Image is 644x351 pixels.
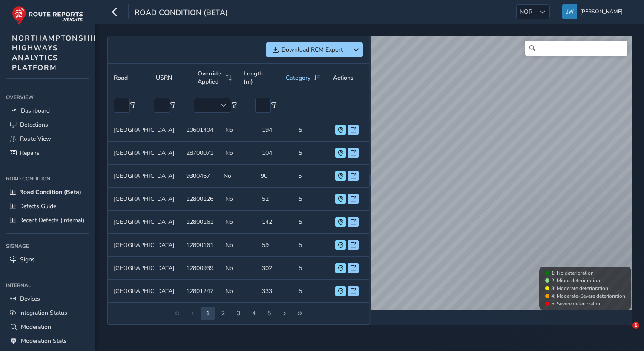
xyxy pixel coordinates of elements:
td: 302 [256,257,293,280]
span: Download RCM Export [282,46,343,54]
a: Integration Status [6,306,89,320]
span: Signs [20,255,35,264]
button: Page 4 [232,307,245,320]
button: Page 3 [216,307,230,320]
td: 59 [256,234,293,257]
td: [GEOGRAPHIC_DATA] [108,165,180,188]
input: Search [525,41,627,56]
div: Signage [6,240,89,252]
span: Category [286,74,310,82]
span: No [225,241,233,249]
td: [GEOGRAPHIC_DATA] [108,119,180,142]
td: 5 [292,165,330,188]
td: [GEOGRAPHIC_DATA] [108,211,180,234]
span: Road [114,74,128,82]
td: 5 [293,257,329,280]
a: Road Condition (Beta) [6,185,89,199]
img: diamond-layout [562,4,577,19]
span: NORTHAMPTONSHIRE HIGHWAYS ANALYTICS PLATFORM [12,33,104,73]
span: Devices [20,295,40,303]
span: No [225,287,233,295]
span: 4: Moderate-Severe deterioration [551,293,625,299]
span: Road Condition (Beta) [135,7,228,19]
span: 3: Moderate deterioration [551,285,608,292]
span: [PERSON_NAME] [580,4,623,19]
span: No [224,172,231,180]
span: 1 [632,322,639,329]
td: 12800126 [180,188,219,211]
a: Moderation Stats [6,334,89,348]
button: Page 6 [262,307,276,320]
span: No [225,149,233,157]
a: Signs [6,252,89,267]
span: Integration Status [19,309,67,317]
a: Repairs [6,146,89,160]
td: 90 [255,165,292,188]
span: No [225,264,233,272]
div: Internal [6,279,89,292]
iframe: Intercom live chat [615,322,635,342]
a: Dashboard [6,104,89,118]
td: 28700071 [180,142,219,165]
span: Actions [333,74,354,82]
span: 5: Severe deterioration [551,300,602,307]
button: Page 2 [201,307,215,320]
button: [PERSON_NAME] [562,4,626,19]
td: 5 [293,234,329,257]
span: No [225,218,233,226]
span: NOR [517,5,535,19]
td: 9300467 [180,165,218,188]
td: 12801247 [180,280,219,303]
canvas: Map [371,36,632,310]
span: Moderation [21,323,51,331]
span: No [225,195,233,203]
button: Next Page [278,307,291,320]
span: 1: No deterioration [551,270,594,276]
button: Download RCM Export [266,42,349,57]
a: Recent Defects (Internal) [6,213,89,227]
a: Defects Guide [6,199,89,213]
td: 12800161 [180,211,219,234]
a: Devices [6,292,89,306]
td: 5 [293,211,329,234]
td: 5 [293,142,329,165]
button: Filter [170,102,176,108]
td: [GEOGRAPHIC_DATA] [108,257,180,280]
span: No [225,126,233,134]
a: Detections [6,118,89,132]
a: Route View [6,132,89,146]
td: 194 [256,119,293,142]
img: rr logo [12,6,83,25]
button: Filter [231,102,237,108]
span: Defects Guide [19,202,56,210]
td: [GEOGRAPHIC_DATA] [108,142,180,165]
td: 142 [256,211,293,234]
td: 5 [293,188,329,211]
span: USRN [156,74,172,82]
button: Page 5 [247,307,261,320]
span: Length (m) [244,70,274,86]
td: 12800161 [180,234,219,257]
div: Overview [6,91,89,104]
div: Road Condition [6,172,89,185]
td: 333 [256,280,293,303]
span: Detections [20,121,48,129]
span: Dashboard [21,107,50,115]
span: Recent Defects (Internal) [19,216,84,224]
span: Repairs [20,149,40,157]
td: [GEOGRAPHIC_DATA] [108,234,180,257]
button: Filter [130,102,136,108]
button: Filter [271,102,277,108]
td: 104 [256,142,293,165]
span: Route View [20,135,51,143]
a: Moderation [6,320,89,334]
td: 5 [293,119,329,142]
button: Last Page [293,307,307,320]
td: [GEOGRAPHIC_DATA] [108,280,180,303]
td: 52 [256,188,293,211]
span: Override Applied [198,70,223,86]
span: 2: Minor deterioration [551,277,600,284]
td: 5 [293,280,329,303]
span: Road Condition (Beta) [19,188,81,196]
td: [GEOGRAPHIC_DATA] [108,188,180,211]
